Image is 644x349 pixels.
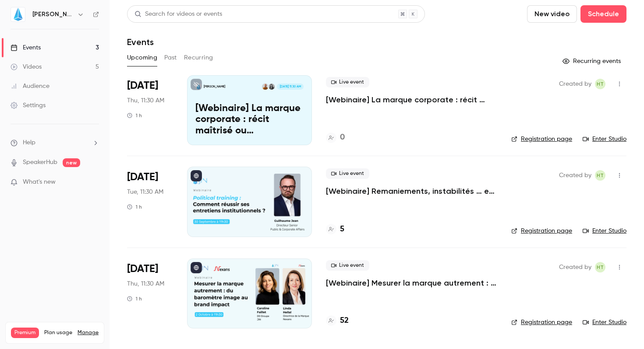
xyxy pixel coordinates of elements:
[583,135,626,143] a: Enter Studio
[527,5,577,23] button: New video
[11,138,99,147] li: help-dropdown-opener
[127,258,173,328] div: Oct 2 Thu, 11:30 AM (Europe/Paris)
[127,112,142,119] div: 1 h
[11,7,25,21] img: JIN
[597,79,604,89] span: HT
[340,223,344,235] h4: 5
[32,10,74,19] h6: [PERSON_NAME]
[326,260,369,271] span: Live event
[11,82,50,91] div: Audience
[595,170,605,181] span: Hugo Tauzin
[127,79,158,93] span: [DATE]
[127,295,142,302] div: 1 h
[127,279,164,288] span: Thu, 11:30 AM
[277,84,303,90] span: [DATE] 11:30 AM
[326,77,369,87] span: Live event
[511,135,572,143] a: Registration page
[597,262,604,272] span: HT
[580,5,626,23] button: Schedule
[11,63,42,71] div: Videos
[127,51,157,65] button: Upcoming
[326,132,345,143] a: 0
[559,170,591,181] span: Created by
[269,84,275,90] img: Solveig Pastor
[127,96,164,105] span: Thu, 11:30 AM
[326,278,497,288] a: [Webinaire] Mesurer la marque autrement : du baromètre image au brand impact
[78,329,99,336] a: Manage
[187,75,312,145] a: [Webinaire] La marque corporate : récit maîtrisé ou conversation impossible ? [PERSON_NAME]Solvei...
[11,101,46,110] div: Settings
[23,158,57,167] a: SpeakerHub
[63,158,80,167] span: new
[23,138,35,147] span: Help
[326,94,497,105] a: [Webinaire] La marque corporate : récit maîtrisé ou conversation impossible ?
[559,262,591,272] span: Created by
[559,54,626,68] button: Recurring events
[597,170,604,181] span: HT
[559,79,591,89] span: Created by
[262,84,268,90] img: Thibaut Cherchari
[340,132,345,143] h4: 0
[326,168,369,179] span: Live event
[340,315,349,327] h4: 52
[127,188,163,196] span: Tue, 11:30 AM
[595,79,605,89] span: Hugo Tauzin
[127,262,158,276] span: [DATE]
[583,227,626,235] a: Enter Studio
[184,51,213,65] button: Recurring
[326,315,349,327] a: 52
[583,318,626,327] a: Enter Studio
[511,318,572,327] a: Registration page
[127,203,142,210] div: 1 h
[326,223,344,235] a: 5
[44,329,72,336] span: Plan usage
[127,75,173,145] div: Sep 25 Thu, 11:30 AM (Europe/Paris)
[195,103,304,137] p: [Webinaire] La marque corporate : récit maîtrisé ou conversation impossible ?
[127,167,173,237] div: Sep 30 Tue, 11:30 AM (Europe/Paris)
[595,262,605,272] span: Hugo Tauzin
[134,10,222,19] div: Search for videos or events
[127,37,154,47] h1: Events
[204,84,225,89] p: [PERSON_NAME]
[326,186,497,196] a: [Webinaire] Remaniements, instabilités … et impact : comment réussir ses entretiens institutionne...
[11,328,39,338] span: Premium
[511,227,572,235] a: Registration page
[164,51,177,65] button: Past
[23,178,56,187] span: What's new
[127,170,158,184] span: [DATE]
[11,43,41,52] div: Events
